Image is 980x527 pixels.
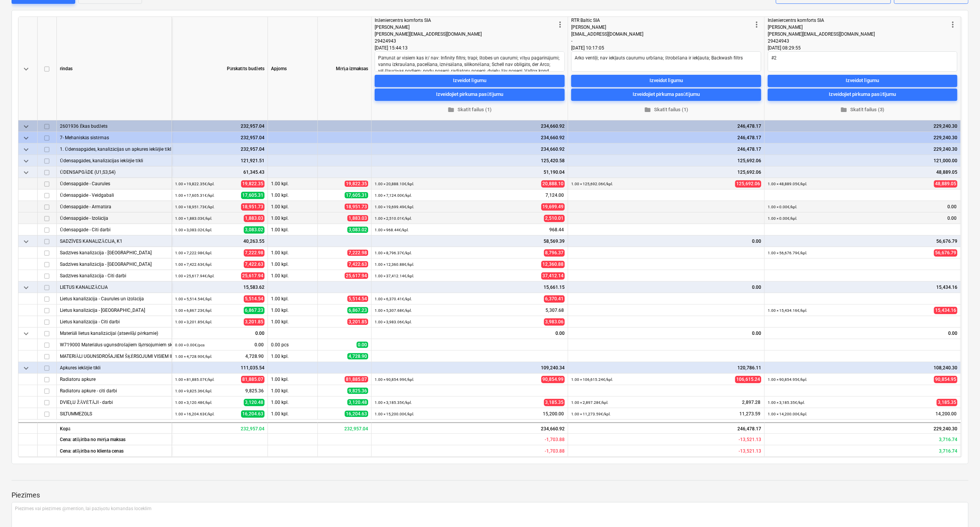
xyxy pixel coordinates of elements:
div: Izveidot līgumu [453,76,486,85]
span: 8,796.37 [544,249,565,257]
span: [PERSON_NAME][EMAIL_ADDRESS][DOMAIN_NAME] [768,31,875,37]
span: 7,124.00 [545,192,565,199]
div: Lietus kanalizācija - Veidgabali [60,305,169,316]
div: 111,035.54 [175,362,264,374]
div: 1. Ūdensapgādes, kanalizācijas un apkures iekšējie tīkli [60,143,169,155]
span: 9,825.36 [245,388,264,394]
div: 2601936 Ēkas budžets [60,120,169,132]
div: 1.00 kpl. [268,408,318,420]
span: 5,514.54 [244,295,264,303]
small: 1.00 × 7,222.98€ / kpl. [175,251,212,255]
div: Izveidot līgumu [846,76,879,85]
span: 7,222.98 [244,249,264,257]
div: Inženiercentrs komforts SIA [768,17,948,24]
div: RTR Baltic SIA [571,17,752,24]
span: 14,200.00 [935,411,957,417]
span: Paredzamā rentabilitāte - iesniegts piedāvājums salīdzinājumā ar klienta cenu [545,448,565,454]
div: Ūdensapgāde - Caurules [60,178,169,189]
div: Pārskatīts budžets [172,17,268,120]
small: 1.00 × 19,822.35€ / kpl. [175,182,215,186]
button: Izveidot līgumu [375,74,565,87]
button: Skatīt failus (1) [571,104,761,115]
span: 3,185.35 [937,399,957,406]
span: 125,692.06 [735,180,761,188]
div: 246,478.17 [568,422,765,434]
span: 4,728.90 [347,353,368,359]
div: Izveidojiet pirkuma pasūtījumu [436,90,503,99]
span: 5,514.54 [347,296,368,302]
div: Radiatoru apkure [60,374,169,385]
span: 19,699.49 [541,203,565,211]
button: Izveidojiet pirkuma pasūtījumu [571,88,761,100]
small: 1.00 × 6,370.41€ / kpl. [375,297,412,301]
div: 232,957.04 [318,422,372,434]
span: 4,728.90 [245,353,264,360]
span: keyboard_arrow_down [21,64,31,74]
div: 1.00 kpl. [268,351,318,362]
div: [DATE] 15:44:13 [375,44,565,51]
button: Skatīt failus (3) [768,104,957,115]
small: 1.00 × 56,676.79€ / kpl. [768,251,807,255]
div: Inženiercentrs komforts SIA [375,17,555,24]
span: 7,422.63 [244,261,264,268]
span: Paredzamā rentabilitāte - iesniegts piedāvājums salīdzinājumā ar mērķa cenu [545,437,565,442]
span: 25,617.94 [345,273,368,279]
div: 120,786.11 [571,362,761,374]
span: more_vert [555,20,565,29]
div: SILTUMMEZGLS [60,408,169,419]
div: 1.00 kpl. [268,385,318,397]
span: Skatīt failus (1) [574,105,758,114]
span: 18,951.73 [241,203,264,211]
small: 1.00 × 15,434.16€ / kpl. [768,308,807,313]
div: Sadzīves kanalizācija - Veidgabali [60,259,169,270]
div: Kopā [57,422,172,434]
span: 19,822.35 [241,180,264,188]
span: 3,201.85 [347,319,368,325]
small: 1.00 × 106,615.24€ / kpl. [571,377,613,382]
div: LIETUS KANALIZĀCIJA [60,282,169,293]
div: 229,240.30 [768,143,957,155]
span: [EMAIL_ADDRESS][DOMAIN_NAME] [571,31,643,37]
span: 81,885.07 [241,376,264,383]
span: keyboard_arrow_down [21,145,31,154]
small: 1.00 × 3,983.06€ / kpl. [375,320,412,324]
div: DVIEĻU ŽĀVĒTĀJI - darbi [60,397,169,408]
span: 90,854.95 [934,376,957,383]
div: 1.00 kpl. [268,305,318,316]
small: 1.00 × 7,422.63€ / kpl. [175,262,212,267]
span: 12,360.88 [541,261,565,268]
span: keyboard_arrow_down [21,156,31,166]
div: 1.00 kpl. [268,293,318,305]
small: 1.00 × 0.00€ / kpl. [768,216,797,221]
div: 40,263.55 [175,236,264,247]
div: Izveidot līgumu [649,76,683,85]
span: 3,120.48 [347,399,368,405]
div: 0.00 [768,328,957,339]
span: 9,825.36 [347,388,368,394]
div: 56,676.79 [768,236,957,247]
span: more_vert [948,20,957,29]
div: Sadzīves kanalizācija - Citi darbi [60,270,169,281]
span: keyboard_arrow_down [21,283,31,292]
small: 1.00 × 20,888.10€ / kpl. [375,182,414,186]
div: 121,000.00 [768,155,957,166]
small: 1.00 × 4,728.90€ / kpl. [175,354,212,359]
small: 1.00 × 0.00€ / kpl. [768,205,797,209]
span: 2,897.28 [741,399,761,406]
div: 1.00 kpl. [268,178,318,189]
small: 1.00 × 125,692.06€ / kpl. [571,182,613,186]
small: 1.00 × 11,273.59€ / kpl. [571,412,611,416]
small: 1.00 × 1,883.03€ / kpl. [175,216,212,221]
div: 121,921.51 [175,155,264,166]
span: 0.00 [357,342,368,348]
button: Izveidojiet pirkuma pasūtījumu [768,88,957,100]
div: 234,660.92 [375,143,565,155]
small: 1.00 × 90,854.95€ / kpl. [768,377,807,382]
div: 0.00 pcs [268,339,318,351]
div: 29424943 [375,38,555,44]
small: 1.00 × 14,200.00€ / kpl. [768,412,807,416]
small: 1.00 × 6,867.23€ / kpl. [175,308,212,313]
div: Lietus kanalizācija - Caurules un izolācija [60,293,169,304]
span: 3,083.02 [347,227,368,233]
span: 3,201.85 [244,318,264,326]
